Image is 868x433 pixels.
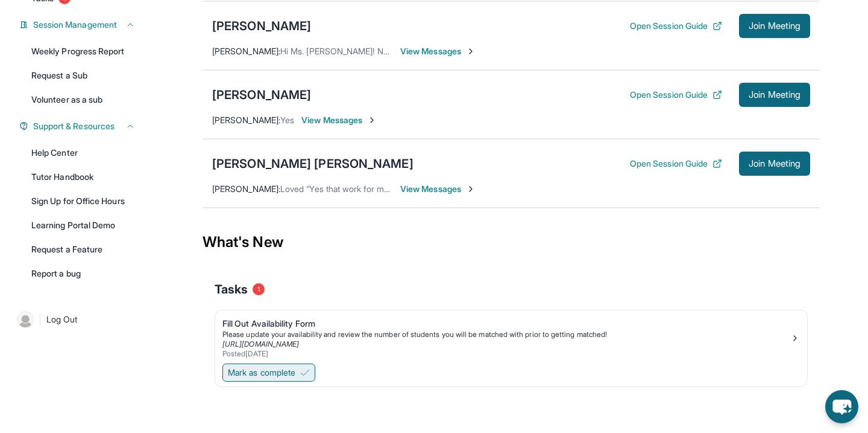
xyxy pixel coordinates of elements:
a: Tutor Handbook [24,166,142,188]
a: Report a bug [24,263,142,284]
span: Join Meeting [749,22,800,30]
button: Support & Resources [28,120,135,132]
span: [PERSON_NAME] : [212,46,280,56]
span: View Messages [400,45,476,57]
span: Mark as complete [228,367,295,379]
a: Volunteer as a sub [24,89,142,111]
div: [PERSON_NAME] [212,86,311,103]
div: [PERSON_NAME] [212,18,311,34]
button: chat-button [825,390,858,423]
img: Mark as complete [300,368,310,377]
a: Help Center [24,142,142,164]
span: | [39,312,42,327]
img: Chevron-Right [466,47,476,56]
a: Request a Feature [24,239,142,260]
span: 1 [253,283,265,295]
img: Chevron-Right [367,115,377,125]
a: Weekly Progress Report [24,40,142,62]
a: Sign Up for Office Hours [24,190,142,212]
button: Join Meeting [739,83,810,107]
img: user-img [17,311,34,328]
span: Yes [280,115,294,125]
span: Log Out [46,313,78,326]
button: Mark as complete [222,364,315,382]
button: Open Session Guide [630,20,722,32]
button: Join Meeting [739,14,810,38]
button: Open Session Guide [630,89,722,101]
a: [URL][DOMAIN_NAME] [222,339,299,348]
span: View Messages [400,183,476,195]
div: Posted [DATE] [222,349,790,359]
span: Loved “Yes that work for me . Thank you” [280,184,439,194]
span: Hi Ms. [PERSON_NAME]! No worries, so you want to just do once a week on Fridays? [280,46,605,56]
span: Support & Resources [33,120,115,132]
span: Join Meeting [749,160,800,167]
div: What's New [203,216,820,269]
span: Session Management [33,19,117,31]
span: Join Meeting [749,91,800,98]
span: View Messages [301,114,377,126]
span: Tasks [215,281,248,298]
a: Request a Sub [24,65,142,86]
a: Learning Portal Demo [24,214,142,236]
span: [PERSON_NAME] : [212,115,280,125]
div: Fill Out Availability Form [222,318,790,330]
a: Fill Out Availability FormPlease update your availability and review the number of students you w... [215,310,807,361]
span: [PERSON_NAME] : [212,184,280,194]
button: Join Meeting [739,152,810,176]
button: Session Management [28,19,135,31]
button: Open Session Guide [630,158,722,170]
a: |Log Out [12,306,142,333]
img: Chevron-Right [466,184,476,194]
div: [PERSON_NAME] [PERSON_NAME] [212,155,414,172]
div: Please update your availability and review the number of students you will be matched with prior ... [222,330,790,339]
